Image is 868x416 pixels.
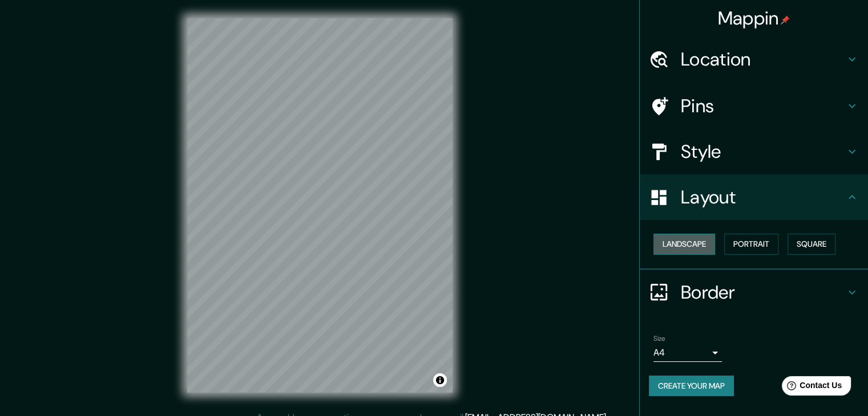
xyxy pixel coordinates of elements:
button: Toggle attribution [433,373,447,387]
h4: Mappin [718,7,790,30]
div: Layout [640,174,868,220]
div: A4 [653,344,722,362]
h4: Pins [681,95,845,117]
div: Pins [640,83,868,129]
label: Size [653,333,665,343]
iframe: Help widget launcher [766,372,855,403]
canvas: Map [187,18,453,393]
button: Portrait [724,234,778,255]
h4: Style [681,140,845,163]
h4: Location [681,48,845,71]
button: Square [788,234,835,255]
h4: Layout [681,186,845,209]
div: Style [640,129,868,174]
button: Create your map [649,376,734,397]
div: Border [640,270,868,315]
img: pin-icon.png [781,15,790,25]
h4: Border [681,281,845,304]
div: Location [640,36,868,82]
button: Landscape [653,234,715,255]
